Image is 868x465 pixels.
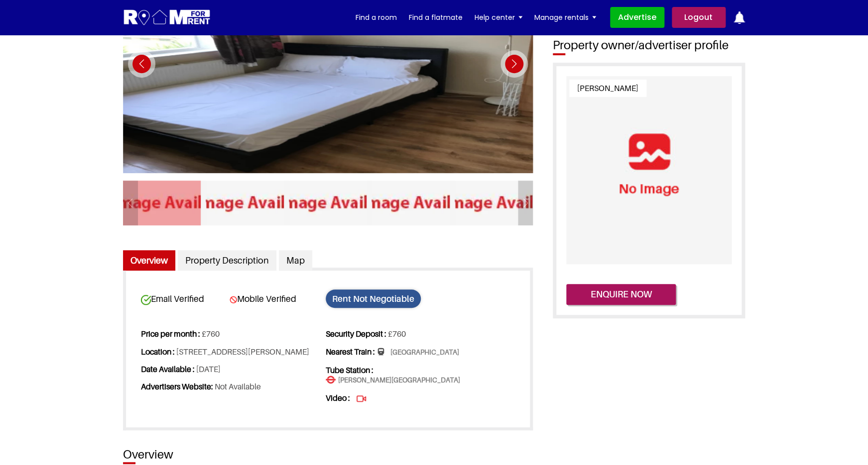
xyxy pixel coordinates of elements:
[534,10,596,25] a: Manage rentals
[356,10,397,25] a: Find a room
[326,289,421,308] span: Rent Not Negotiable
[566,76,732,264] img: Profile
[279,250,312,271] a: Map
[672,7,726,28] a: Logout
[500,50,528,78] div: Next slide
[326,347,375,357] strong: Nearest Train :
[128,50,155,78] div: Previous slide
[123,8,211,27] img: Logo for Room for Rent, featuring a welcoming design with a house icon and modern typography
[326,375,460,385] span: [PERSON_NAME][GEOGRAPHIC_DATA]
[141,381,213,391] strong: Advertisers Website:
[326,325,509,343] li: £760
[548,38,745,53] h2: Property owner/advertiser profile
[566,284,676,305] button: Enquire now
[409,10,463,25] a: Find a flatmate
[610,7,664,28] a: Advertise
[733,11,745,24] img: ic-notification
[141,361,324,378] li: [DATE]
[141,295,151,305] img: card-verified
[178,250,276,271] a: Property Description
[326,393,350,403] strong: Video :
[141,343,324,361] li: [STREET_ADDRESS][PERSON_NAME]
[141,378,324,395] li: Not Available
[326,365,373,375] strong: Tube Station :
[141,364,195,374] strong: Date Available :
[141,347,175,357] strong: Location :
[123,448,533,462] h3: Overview
[141,293,228,304] span: Email Verified
[141,329,200,339] strong: Price per month :
[326,329,386,339] strong: Security Deposit :
[141,325,324,343] li: £760
[569,80,646,97] span: [PERSON_NAME]
[475,10,522,25] a: Help center
[230,293,317,304] span: Mobile Verified
[123,250,175,271] a: Overview
[378,348,459,358] span: [GEOGRAPHIC_DATA]
[230,296,237,303] img: card-verified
